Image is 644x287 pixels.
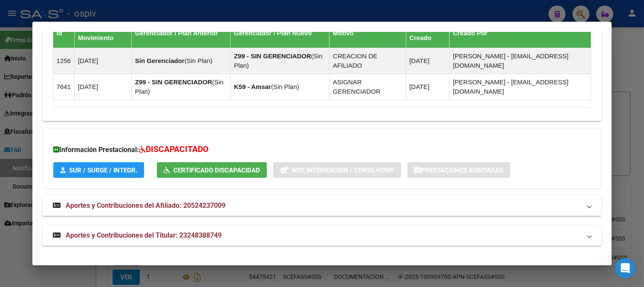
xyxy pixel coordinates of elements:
[157,162,267,178] button: Certificado Discapacidad
[422,166,503,174] span: Prestaciones Auditadas
[234,83,271,90] strong: K59 - Amsar
[406,48,449,74] td: [DATE]
[407,162,510,178] button: Prestaciones Auditadas
[135,78,212,86] strong: Z99 - SIN GERENCIADOR
[43,195,602,216] mat-expansion-panel-header: Aportes y Contribuciones del Afiliado: 20524237009
[131,18,230,48] th: Gerenciador / Plan Anterior
[135,78,224,95] span: Sin Plan
[231,48,329,74] td: ( )
[231,18,329,48] th: Gerenciador / Plan Nuevo
[53,18,74,48] th: Id
[53,74,74,100] td: 7641
[449,74,591,100] td: [PERSON_NAME] - [EMAIL_ADDRESS][DOMAIN_NAME]
[74,18,131,48] th: Fecha Movimiento
[273,162,401,178] button: Not. Internacion / Censo Hosp.
[406,18,449,48] th: Fecha Creado
[146,144,208,154] span: DISCAPACITADO
[66,201,225,210] span: Aportes y Contribuciones del Afiliado: 20524237009
[173,166,260,174] span: Certificado Discapacidad
[449,18,591,48] th: Creado Por
[406,74,449,100] td: [DATE]
[131,74,230,100] td: ( )
[43,225,602,246] mat-expansion-panel-header: Aportes y Contribuciones del Titular: 23248388749
[66,231,222,239] span: Aportes y Contribuciones del Titular: 23248388749
[273,83,297,90] span: Sin Plan
[74,48,131,74] td: [DATE]
[292,166,394,174] span: Not. Internacion / Censo Hosp.
[449,48,591,74] td: [PERSON_NAME] - [EMAIL_ADDRESS][DOMAIN_NAME]
[329,48,406,74] td: CREACION DE AFILIADO
[69,166,137,174] span: SUR / SURGE / INTEGR.
[615,258,635,278] iframe: Intercom live chat
[53,143,591,156] h3: Información Prestacional:
[131,48,230,74] td: ( )
[329,74,406,100] td: ASIGNAR GERENCIADOR
[234,52,311,60] strong: Z99 - SIN GERENCIADOR
[53,162,144,178] button: SUR / SURGE / INTEGR.
[135,57,185,64] strong: Sin Gerenciador
[74,74,131,100] td: [DATE]
[187,57,211,64] span: Sin Plan
[231,74,329,100] td: ( )
[53,48,74,74] td: 1256
[329,18,406,48] th: Motivo
[234,52,323,69] span: Sin Plan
